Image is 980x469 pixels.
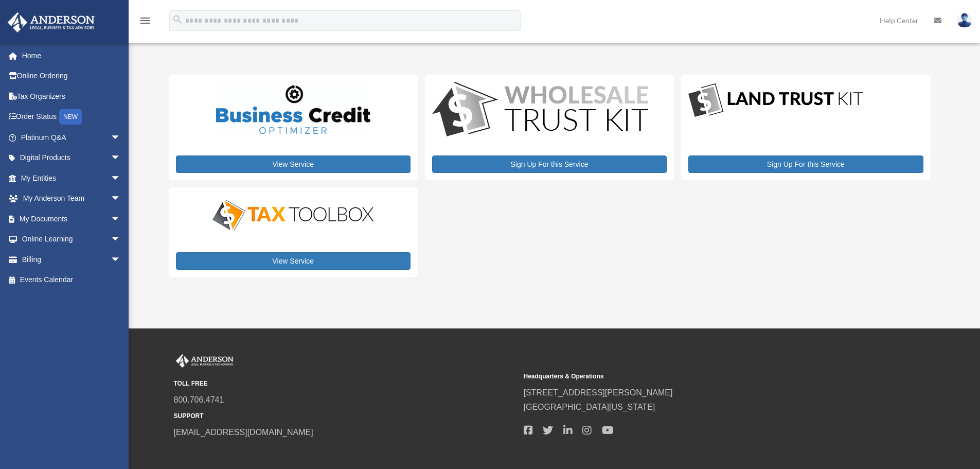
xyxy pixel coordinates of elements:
a: menu [139,18,151,27]
span: arrow_drop_down [111,209,131,230]
span: arrow_drop_down [111,249,131,270]
a: Online Learningarrow_drop_down [7,229,136,250]
small: Headquarters & Operations [524,371,866,382]
a: 800.706.4741 [174,395,224,404]
a: Sign Up For this Service [432,155,667,173]
a: Online Ordering [7,66,136,86]
img: User Pic [957,13,972,28]
span: arrow_drop_down [111,127,131,148]
small: TOLL FREE [174,378,516,389]
a: Digital Productsarrow_drop_down [7,148,131,168]
small: SUPPORT [174,411,516,422]
a: Sign Up For this Service [688,155,923,173]
a: View Service [176,155,411,173]
a: View Service [176,252,411,270]
img: WS-Trust-Kit-lgo-1.jpg [432,82,648,139]
a: My Documentsarrow_drop_down [7,209,136,229]
a: Order StatusNEW [7,107,136,128]
a: [EMAIL_ADDRESS][DOMAIN_NAME] [174,428,313,437]
div: NEW [59,109,82,125]
i: menu [139,14,151,27]
img: Anderson Advisors Platinum Portal [174,354,236,368]
a: [STREET_ADDRESS][PERSON_NAME] [524,388,673,397]
span: arrow_drop_down [111,148,131,169]
a: Tax Organizers [7,86,136,107]
img: Anderson Advisors Platinum Portal [5,12,98,32]
a: Home [7,45,136,66]
a: Billingarrow_drop_down [7,249,136,270]
span: arrow_drop_down [111,188,131,210]
span: arrow_drop_down [111,168,131,189]
a: My Entitiesarrow_drop_down [7,168,136,188]
a: Platinum Q&Aarrow_drop_down [7,127,136,148]
a: Events Calendar [7,270,136,290]
a: My Anderson Teamarrow_drop_down [7,188,136,209]
span: arrow_drop_down [111,229,131,250]
i: search [172,14,183,25]
a: [GEOGRAPHIC_DATA][US_STATE] [524,403,655,411]
img: LandTrust_lgo-1.jpg [688,82,863,119]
